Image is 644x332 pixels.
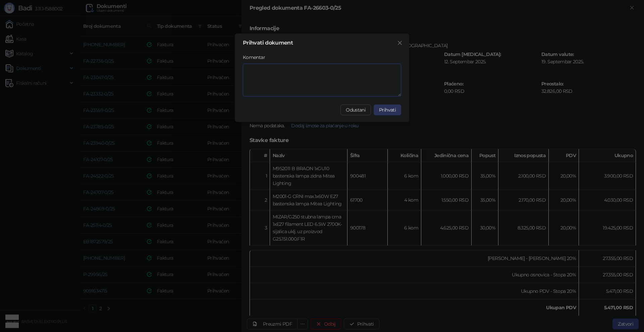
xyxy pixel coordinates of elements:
span: Prihvati [379,107,396,113]
span: Odustani [346,107,366,113]
button: Close [394,38,405,48]
button: Odustani [340,105,371,115]
button: Prihvati [374,105,401,115]
textarea: Komentar [243,64,401,96]
div: Prihvati dokument [243,40,401,46]
span: Zatvori [394,40,405,46]
span: close [397,40,402,46]
label: Komentar [243,54,269,61]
